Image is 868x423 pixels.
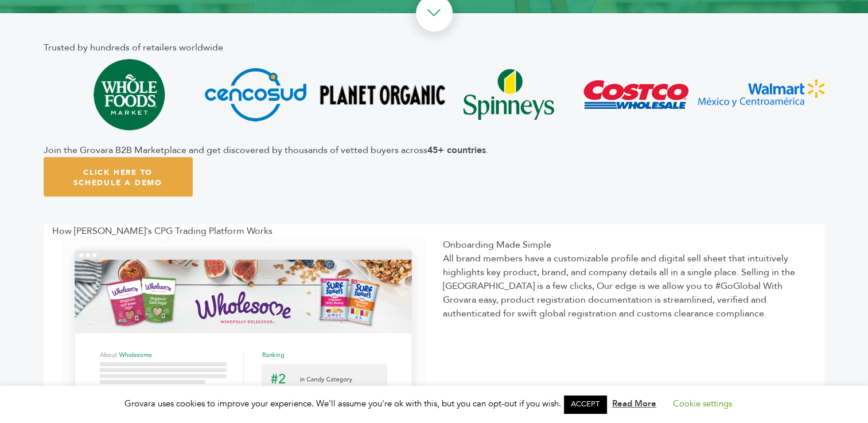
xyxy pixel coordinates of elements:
[443,238,808,252] div: Onboarding Made Simple
[44,157,193,197] a: Click Here To Schedule A Demo
[44,224,825,238] div: How [PERSON_NAME]'s CPG Trading Platform Works
[612,398,656,409] a: Read More
[427,144,486,156] b: 45+ countries
[673,398,732,409] a: Cookie settings
[443,252,808,320] div: All brand members have a customizable profile and digital sell sheet that intuitively highlights ...
[44,41,825,54] div: Trusted by hundreds of retailers worldwide
[73,167,162,188] span: Click Here To Schedule A Demo
[124,398,744,409] span: Grovara uses cookies to improve your experience. We'll assume you're ok with this, but you can op...
[564,395,606,413] a: ACCEPT
[44,143,825,157] div: Join the Grovara B2B Marketplace and get discovered by thousands of vetted buyers across .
